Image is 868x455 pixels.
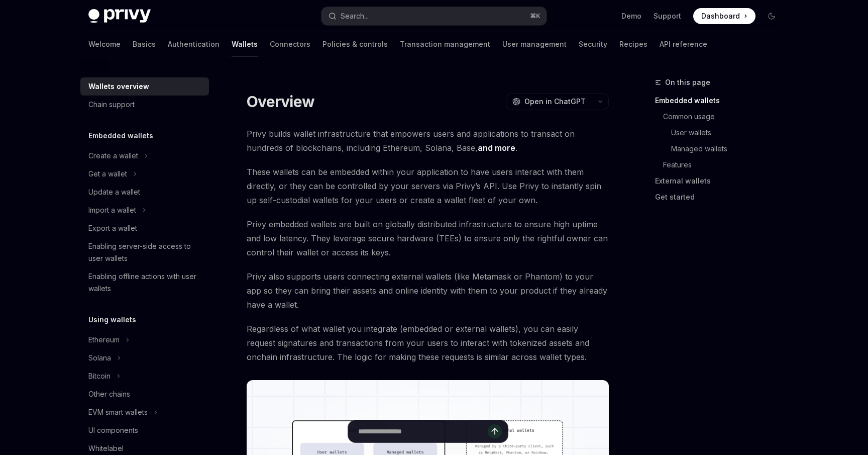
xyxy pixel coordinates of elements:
a: Chain support [80,96,209,114]
span: On this page [665,76,710,88]
span: Privy embedded wallets are built on globally distributed infrastructure to ensure high uptime and... [247,217,609,259]
h1: Overview [247,93,314,111]
button: Send message [488,424,502,438]
button: Open in ChatGPT [506,93,592,110]
div: EVM smart wallets [88,406,148,418]
a: Recipes [619,32,647,56]
h5: Using wallets [88,314,136,326]
a: Other chains [80,385,209,403]
span: Dashboard [701,11,740,21]
div: Import a wallet [88,204,136,216]
a: Export a wallet [80,219,209,237]
a: Connectors [270,32,310,56]
h5: Embedded wallets [88,130,153,142]
div: Update a wallet [88,186,140,198]
span: ⌘ K [530,12,540,20]
a: User management [502,32,567,56]
a: Basics [133,32,156,56]
a: Get started [655,189,788,205]
a: Security [579,32,607,56]
div: Bitcoin [88,370,111,382]
a: Welcome [88,32,121,56]
a: UI components [80,421,209,439]
div: Enabling offline actions with user wallets [88,270,203,295]
a: Policies & controls [322,32,388,56]
div: Wallets overview [88,80,149,93]
div: Solana [88,352,111,364]
a: Authentication [168,32,220,56]
div: Other chains [88,388,130,400]
div: Enabling server-side access to user wallets [88,240,203,264]
button: Toggle dark mode [764,8,780,24]
a: User wallets [671,125,788,141]
a: Update a wallet [80,183,209,201]
a: External wallets [655,173,788,189]
div: Chain support [88,99,135,111]
div: Whitelabel [88,442,124,454]
a: Demo [621,11,641,21]
span: Open in ChatGPT [524,97,586,107]
a: Embedded wallets [655,93,788,109]
div: Get a wallet [88,168,127,180]
div: Export a wallet [88,222,137,234]
a: Support [654,11,681,21]
a: Enabling server-side access to user wallets [80,237,209,267]
div: Search... [341,10,369,22]
a: Managed wallets [671,141,788,157]
span: These wallets can be embedded within your application to have users interact with them directly, ... [247,165,609,207]
a: Features [663,157,788,173]
button: Search...⌘K [321,7,547,25]
a: API reference [660,32,707,56]
a: Dashboard [693,8,755,24]
div: Ethereum [88,334,120,346]
a: Common usage [663,109,788,125]
div: Create a wallet [88,150,138,162]
a: and more [478,143,515,153]
a: Wallets [232,32,258,56]
div: UI components [88,424,138,436]
a: Transaction management [400,32,490,56]
span: Privy builds wallet infrastructure that empowers users and applications to transact on hundreds o... [247,127,609,155]
span: Regardless of what wallet you integrate (embedded or external wallets), you can easily request si... [247,322,609,364]
a: Wallets overview [80,77,209,96]
span: Privy also supports users connecting external wallets (like Metamask or Phantom) to your app so t... [247,269,609,312]
img: dark logo [88,9,151,23]
a: Enabling offline actions with user wallets [80,267,209,298]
